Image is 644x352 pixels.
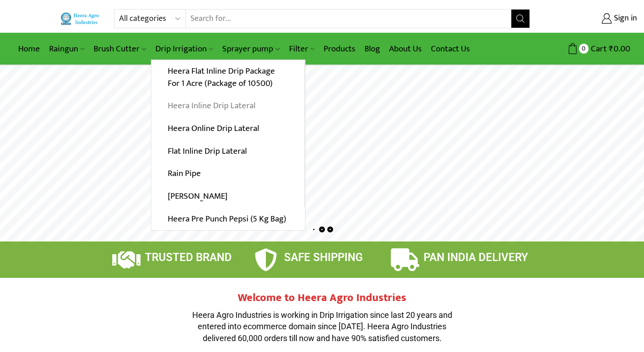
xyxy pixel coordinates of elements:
a: Heera Pre Punch Pepsi (5 Kg Bag) [151,207,305,230]
input: Search for... [186,10,511,28]
a: Heera Inline Drip Lateral [151,95,305,117]
span: 0 [579,44,589,53]
button: Search button [511,10,529,28]
a: Products [319,38,360,60]
a: Raingun [45,38,89,60]
a: Blog [360,38,384,60]
a: Home [14,38,45,60]
a: Filter [285,38,319,60]
a: Flat Inline Drip Lateral [151,140,305,162]
span: ₹ [609,42,614,56]
span: Sign in [612,13,637,25]
span: SAFE SHIPPING [284,251,363,264]
a: Contact Us [426,38,474,60]
p: Heera Agro Industries is working in Drip Irrigation since last 20 years and entered into ecommerc... [186,309,459,344]
span: TRUSTED BRAND [145,251,232,264]
a: Rain Pipe [151,162,305,185]
a: About Us [384,38,426,60]
a: Heera Online Drip Lateral [151,117,305,140]
a: [PERSON_NAME] [151,185,305,208]
a: 0 Cart ₹0.00 [539,40,630,57]
bdi: 0.00 [609,42,630,56]
span: Cart [589,43,607,55]
a: Heera Flat Inline Drip Package For 1 Acre (Package of 10500) [151,60,305,95]
h2: Welcome to Heera Agro Industries [186,292,459,305]
span: PAN INDIA DELIVERY [424,251,528,264]
a: Sign in [544,10,637,27]
a: Sprayer pump [218,38,284,60]
a: Drip Irrigation [151,38,218,60]
a: Brush Cutter [89,38,150,60]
